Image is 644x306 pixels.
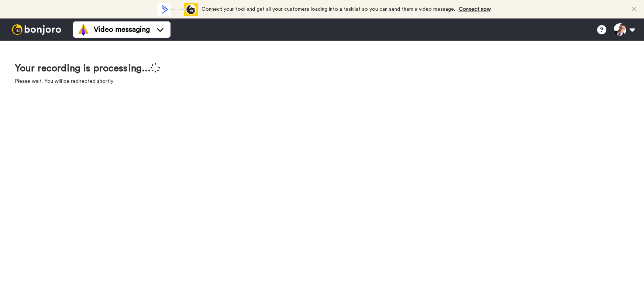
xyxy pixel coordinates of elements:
div: animation [157,3,198,16]
span: Video messaging [94,24,150,35]
img: bj-logo-header-white.svg [9,24,64,35]
h1: Your recording is processing... [15,63,160,74]
a: Connect now [459,7,491,12]
p: Please wait. You will be redirected shortly. [15,78,160,85]
img: vm-color.svg [78,24,89,35]
span: Connect your tool and get all your customers loading into a tasklist so you can send them a video... [202,7,455,12]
